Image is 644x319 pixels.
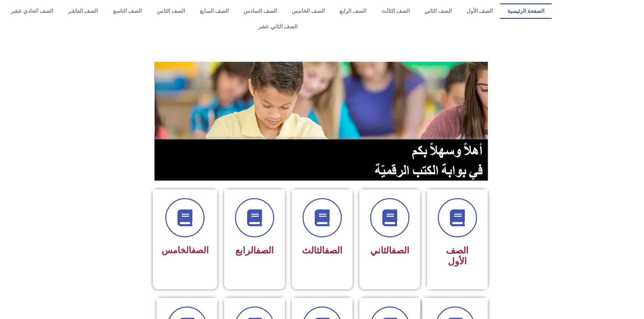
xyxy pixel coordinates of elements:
[149,3,192,19] a: الصف الثامن
[417,3,459,19] a: الصف الثاني
[162,245,209,255] span: الخامس
[191,245,209,255] a: الصف
[500,3,552,19] a: الصفحة الرئيسية
[3,3,61,19] a: الصف الحادي عشر
[446,245,469,267] span: الصف الأول
[256,245,274,256] a: الصف
[235,245,274,256] span: الرابع
[325,245,342,256] a: الصف
[332,3,374,19] a: الصف الرابع
[236,3,284,19] a: الصف السادس
[459,3,500,19] a: الصف الأول
[391,245,409,256] a: الصف
[192,3,236,19] a: الصف السابع
[61,3,105,19] a: الصف العاشر
[374,3,417,19] a: الصف الثالث
[3,19,552,34] a: الصف الثاني عشر
[302,245,342,256] span: الثالث
[105,3,149,19] a: الصف التاسع
[370,245,409,256] span: الثاني
[284,3,332,19] a: الصف الخامس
